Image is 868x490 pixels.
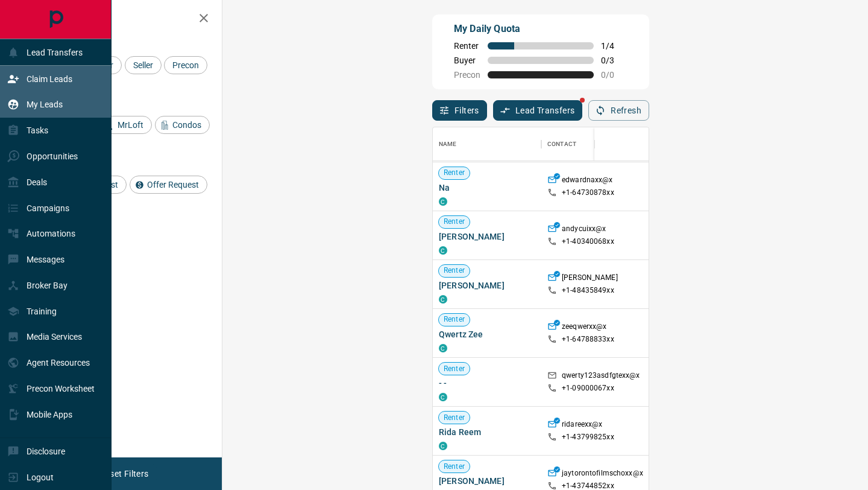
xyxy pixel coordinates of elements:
span: Seller [129,60,157,70]
button: Filters [432,100,487,121]
div: condos.ca [439,295,447,304]
button: Lead Transfers [493,100,583,121]
div: MrLoft [100,116,152,134]
p: +1- 48435849xx [562,285,614,296]
p: qwerty123asdfgtexx@x [562,371,640,383]
span: Renter [439,168,470,178]
p: jaytorontofilmschoxx@x [562,468,643,481]
span: Renter [439,413,470,423]
span: Renter [439,217,470,227]
p: +1- 09000067xx [562,383,614,393]
span: Renter [439,364,470,374]
span: Renter [439,462,470,472]
button: Reset Filters [92,463,156,484]
p: [PERSON_NAME] [562,273,618,285]
div: condos.ca [439,442,447,450]
div: Name [433,127,541,161]
h2: Filters [39,12,210,27]
div: Name [439,127,457,161]
span: Renter [439,314,470,325]
div: Contact [541,127,638,161]
p: My Daily Quota [454,22,627,36]
span: Renter [454,41,480,51]
p: edwardnaxx@x [562,175,613,188]
span: Na [439,182,535,194]
div: Seller [125,56,162,74]
span: Qwertz Zee [439,328,535,340]
div: condos.ca [439,197,447,206]
p: +1- 40340068xx [562,237,614,247]
span: Buyer [454,56,480,65]
span: 1 / 4 [601,41,627,51]
div: Contact [547,127,576,161]
span: Condos [168,120,206,130]
span: Precon [168,60,203,70]
span: Offer Request [143,180,203,189]
p: +1- 64730878xx [562,188,614,198]
p: +1- 64788833xx [562,334,614,345]
div: Condos [155,116,210,134]
span: 0 / 3 [601,56,627,65]
span: MrLoft [113,120,148,130]
span: [PERSON_NAME] [439,231,535,243]
span: [PERSON_NAME] [439,475,535,487]
div: condos.ca [439,344,447,352]
span: [PERSON_NAME] [439,279,535,291]
span: 0 / 0 [601,70,627,80]
div: condos.ca [439,246,447,255]
div: Precon [164,56,207,74]
div: condos.ca [439,393,447,401]
span: Renter [439,266,470,276]
span: Rida Reem [439,426,535,438]
span: Precon [454,70,480,80]
p: zeeqwerxx@x [562,322,606,334]
p: ridareexx@x [562,419,602,432]
span: - - [439,377,535,389]
p: +1- 43799825xx [562,432,614,442]
p: andycuixx@x [562,224,606,237]
button: Refresh [588,100,649,121]
div: Offer Request [130,176,207,194]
